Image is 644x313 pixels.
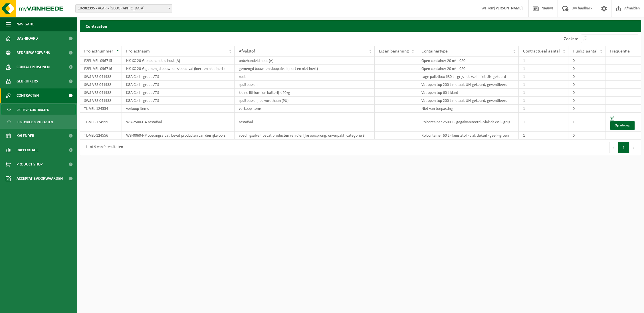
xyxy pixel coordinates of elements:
[573,49,597,54] span: Huidig aantal
[417,132,519,140] td: Rolcontainer 60 L - kunststof - vlak deksel - geel - groen
[80,57,122,65] td: P2PL-VEL-096715
[568,73,605,81] td: 0
[519,113,568,132] td: 1
[80,65,122,73] td: P2PL-VEL-096716
[629,142,638,153] button: Next
[80,113,122,132] td: TL-VEL-124555
[1,116,76,127] a: Historiek contracten
[417,113,519,132] td: Rolcontainer 2500 L - gegalvaniseerd - vlak deksel - grijs
[519,57,568,65] td: 1
[80,97,122,105] td: SWS-VES-041938
[235,113,375,132] td: restafval
[417,57,519,65] td: Open container 20 m³ - C20
[519,81,568,89] td: 1
[1,104,76,115] a: Actieve contracten
[122,132,234,140] td: WB-0060-HP voedingsafval, bevat producten van dierlijke oors
[568,65,605,73] td: 0
[523,49,560,54] span: Contractueel aantal
[17,117,53,128] span: Historiek contracten
[564,37,578,41] label: Zoeken:
[80,105,122,113] td: TL-VEL-124554
[84,49,113,54] span: Projectnummer
[235,65,375,73] td: gemengd bouw- en sloopafval (inert en niet inert)
[568,105,605,113] td: 0
[610,49,630,54] span: Frequentie
[568,132,605,140] td: 0
[122,57,234,65] td: HK-XC-20-G onbehandeld hout (A)
[235,105,375,113] td: verkoop items
[519,132,568,140] td: 1
[379,49,409,54] span: Eigen benaming
[618,142,629,153] button: 1
[519,105,568,113] td: 1
[610,121,635,130] a: Op afroep
[17,104,49,115] span: Actieve contracten
[239,49,255,54] span: Afvalstof
[17,129,34,143] span: Kalender
[568,89,605,97] td: 0
[83,142,123,153] div: 1 tot 9 van 9 resultaten
[235,81,375,89] td: spuitbussen
[122,97,234,105] td: KGA Colli - group ATS
[519,89,568,97] td: 1
[235,97,375,105] td: spuitbussen, polyurethaan (PU)
[417,65,519,73] td: Open container 20 m³ - C20
[235,89,375,97] td: kleine lithium-ion batterij < 20kg
[17,60,50,74] span: Contactpersonen
[609,142,618,153] button: Previous
[80,73,122,81] td: SWS-VES-041938
[17,88,39,103] span: Contracten
[17,17,34,31] span: Navigatie
[421,49,448,54] span: Containertype
[417,73,519,81] td: Lage palletbox 680 L - grijs - deksel - niet UN-gekeurd
[417,97,519,105] td: Vat open top 200 L metaal, UN-gekeurd, geventileerd
[80,81,122,89] td: SWS-VES-041938
[417,89,519,97] td: Vat open top 60 L klant
[122,113,234,132] td: WB-2500-GA restafval
[519,97,568,105] td: 1
[75,4,172,13] span: 10-982395 - ACAR - SINT-NIKLAAS
[235,57,375,65] td: onbehandeld hout (A)
[17,31,38,46] span: Dashboard
[417,105,519,113] td: Niet van toepassing
[17,74,38,88] span: Gebruikers
[417,81,519,89] td: Vat open top 200 L metaal, UN-gekeurd, geventileerd
[122,73,234,81] td: KGA Colli - group ATS
[122,105,234,113] td: verkoop items
[519,65,568,73] td: 1
[568,97,605,105] td: 0
[235,132,375,140] td: voedingsafval, bevat producten van dierlijke oorsprong, onverpakt, categorie 3
[122,65,234,73] td: HK-XC-20-G gemengd bouw- en sloopafval (inert en niet inert)
[568,81,605,89] td: 0
[80,132,122,140] td: TL-VEL-124556
[568,57,605,65] td: 0
[235,73,375,81] td: roet
[80,89,122,97] td: SWS-VES-041938
[519,73,568,81] td: 1
[126,49,150,54] span: Projectnaam
[80,20,641,31] h2: Contracten
[3,300,95,313] iframe: chat widget
[17,157,43,171] span: Product Shop
[122,89,234,97] td: KGA Colli - group ATS
[568,113,605,132] td: 1
[17,143,39,157] span: Rapportage
[76,5,172,13] span: 10-982395 - ACAR - SINT-NIKLAAS
[122,81,234,89] td: KGA Colli - group ATS
[494,6,523,11] strong: [PERSON_NAME]
[17,46,50,60] span: Bedrijfsgegevens
[17,171,63,186] span: Acceptatievoorwaarden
